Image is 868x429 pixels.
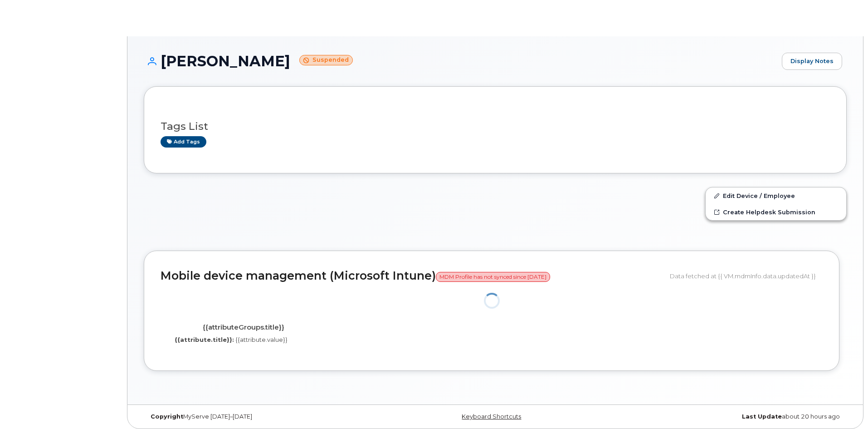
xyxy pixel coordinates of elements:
strong: Copyright [151,413,183,420]
a: Keyboard Shortcuts [462,413,521,420]
h3: Tags List [161,121,830,132]
a: Add tags [161,136,206,148]
div: MyServe [DATE]–[DATE] [144,413,378,420]
span: MDM Profile has not synced since [DATE] [436,272,550,282]
span: {{attribute.value}} [235,336,288,343]
label: {{attribute.title}}: [175,335,234,344]
h1: [PERSON_NAME] [144,53,777,69]
div: about 20 hours ago [612,413,847,420]
strong: Last Update [742,413,782,420]
h4: {{attributeGroups.title}} [167,324,319,331]
a: Edit Device / Employee [706,187,846,204]
a: Create Helpdesk Submission [706,204,846,220]
h2: Mobile device management (Microsoft Intune) [161,270,663,282]
div: Data fetched at {{ VM.mdmInfo.data.updatedAt }} [670,267,823,285]
a: Display Notes [782,53,842,70]
small: Suspended [299,55,353,65]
